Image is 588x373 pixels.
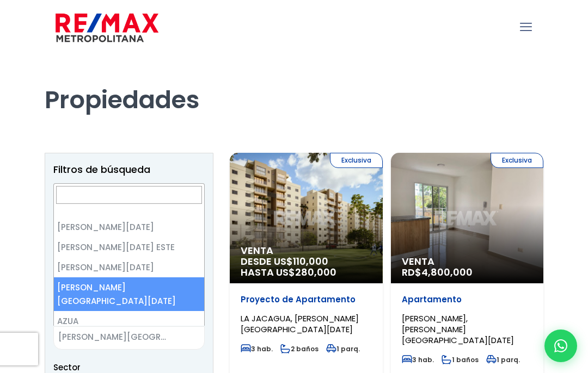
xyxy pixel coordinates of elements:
[241,245,372,256] span: Venta
[54,311,204,331] li: AZUA
[326,344,360,353] span: 1 parq.
[177,330,193,347] button: Remove all items
[54,330,177,345] span: SANTO DOMINGO NORTE
[54,257,204,277] li: [PERSON_NAME][DATE]
[54,237,204,257] li: [PERSON_NAME][DATE] ESTE
[491,153,543,168] span: Exclusiva
[293,254,328,268] span: 110,000
[53,183,205,197] label: Comprar
[53,164,205,175] h2: Filtros de búsqueda
[442,355,479,364] span: 1 baños
[241,267,372,278] span: HASTA US$
[402,265,473,279] span: RD$
[56,11,158,44] img: remax-metropolitana-logo
[295,265,336,279] span: 280,000
[402,313,514,346] span: [PERSON_NAME], [PERSON_NAME][GEOGRAPHIC_DATA][DATE]
[53,326,205,350] span: SANTO DOMINGO NORTE
[421,265,473,279] span: 4,800,000
[402,294,533,305] p: Apartamento
[241,256,372,278] span: DESDE US$
[280,344,318,353] span: 2 baños
[56,186,202,204] input: Search
[402,355,434,364] span: 3 hab.
[241,294,372,305] p: Proyecto de Apartamento
[330,153,383,168] span: Exclusiva
[53,362,81,373] span: Sector
[188,333,193,343] span: ×
[241,344,273,353] span: 3 hab.
[517,18,535,36] a: mobile menu
[54,277,204,311] li: [PERSON_NAME][GEOGRAPHIC_DATA][DATE]
[241,313,359,335] span: LA JACAGUA, [PERSON_NAME][GEOGRAPHIC_DATA][DATE]
[402,256,533,267] span: Venta
[45,55,543,115] h1: Propiedades
[54,217,204,237] li: [PERSON_NAME][DATE]
[486,355,520,364] span: 1 parq.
